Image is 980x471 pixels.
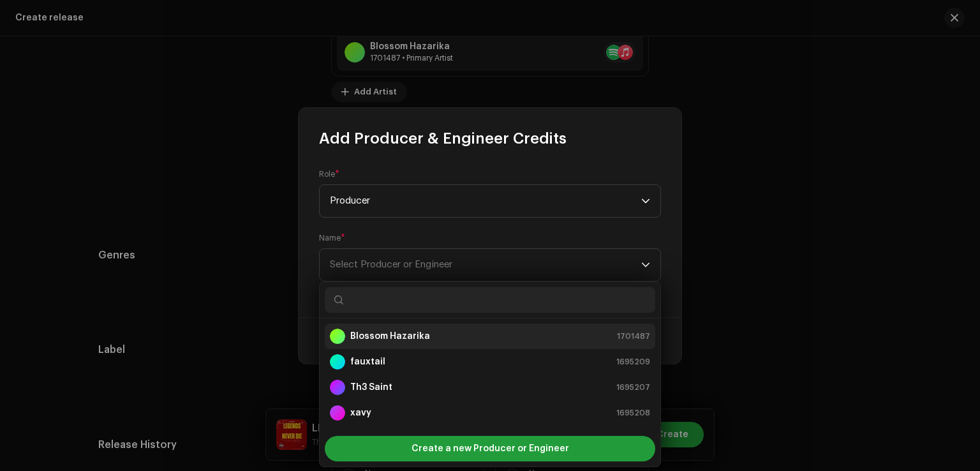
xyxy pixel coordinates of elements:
[319,169,339,179] label: Role
[330,185,641,217] span: Producer
[325,349,655,375] li: fauxtail
[641,249,650,281] div: dropdown trigger
[330,260,452,269] span: Select Producer or Engineer
[319,233,345,243] label: Name
[616,381,650,394] span: 1695207
[319,128,567,149] span: Add Producer & Engineer Credits
[325,400,655,426] li: xavy
[617,330,650,343] span: 1701487
[616,355,650,368] span: 1695209
[350,330,430,343] strong: Blossom Hazarika
[330,249,641,281] span: Select Producer or Engineer
[320,318,660,431] ul: Option List
[350,407,371,419] strong: xavy
[350,355,385,368] strong: fauxtail
[412,436,569,461] span: Create a new Producer or Engineer
[325,324,655,349] li: Blossom Hazarika
[641,185,650,217] div: dropdown trigger
[350,381,392,394] strong: Th3 Saint
[616,407,650,419] span: 1695208
[325,375,655,400] li: Th3 Saint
